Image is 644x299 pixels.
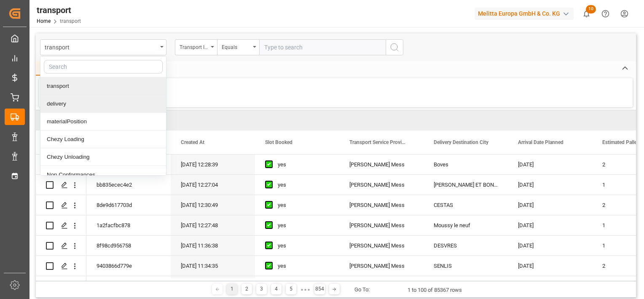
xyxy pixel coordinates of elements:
[36,256,86,276] div: Press SPACE to select this row.
[37,4,81,16] div: transport
[37,18,51,24] a: Home
[171,175,255,195] div: [DATE] 12:27:04
[171,215,255,235] div: [DATE] 12:27:48
[40,77,166,95] div: transport
[36,61,64,76] div: Home
[36,276,86,296] div: Press SPACE to select this row.
[181,139,204,145] span: Created At
[339,175,424,195] div: [PERSON_NAME] Mess
[475,5,577,22] button: Melitta Europa GmbH & Co. KG
[278,277,329,296] div: yes
[171,195,255,215] div: [DATE] 12:30:49
[424,276,508,296] div: LAUWIN PLANQUE
[508,236,592,256] div: [DATE]
[518,139,563,145] span: Arrival Date Planned
[86,215,171,235] div: 1a2facfbc878
[171,155,255,174] div: [DATE] 12:28:39
[278,216,329,235] div: yes
[596,4,615,23] button: Help Center
[36,215,86,236] div: Press SPACE to select this row.
[40,39,166,55] button: close menu
[424,155,508,174] div: Boves
[180,41,208,51] div: Transport ID Logward
[424,175,508,195] div: [PERSON_NAME] ET BONCE
[45,41,157,52] div: transport
[314,284,325,294] div: 854
[286,284,296,294] div: 5
[278,256,329,276] div: yes
[265,139,292,145] span: Slot Booked
[508,175,592,195] div: [DATE]
[424,215,508,235] div: Moussy le neuf
[424,256,508,276] div: SENLIS
[508,195,592,215] div: [DATE]
[278,196,329,215] div: yes
[241,284,252,294] div: 2
[40,166,166,184] div: Non Conformances
[339,195,424,215] div: [PERSON_NAME] Mess
[349,139,406,145] span: Transport Service Provider
[36,195,86,215] div: Press SPACE to select this row.
[171,276,255,296] div: [DATE] 11:36:11
[86,236,171,256] div: 8f98cd956758
[339,276,424,296] div: [PERSON_NAME] Mess
[259,39,386,55] input: Type to search
[171,236,255,256] div: [DATE] 11:36:38
[354,285,370,294] div: Go To:
[508,256,592,276] div: [DATE]
[301,286,310,293] div: ● ● ●
[508,215,592,235] div: [DATE]
[408,286,462,294] div: 1 to 100 of 85367 rows
[271,284,282,294] div: 4
[256,284,267,294] div: 3
[577,4,596,23] button: show 10 new notifications
[339,256,424,276] div: [PERSON_NAME] Mess
[278,155,329,174] div: yes
[339,155,424,174] div: [PERSON_NAME] Mess
[339,236,424,256] div: [PERSON_NAME] Mess
[475,8,574,20] div: Melitta Europa GmbH & Co. KG
[586,5,596,14] span: 10
[171,256,255,276] div: [DATE] 11:34:35
[434,139,488,145] span: Delivery Destination City
[40,130,166,148] div: Chezy Loading
[424,195,508,215] div: CESTAS
[44,60,163,73] input: Search
[40,95,166,113] div: delivery
[339,215,424,235] div: [PERSON_NAME] Mess
[86,195,171,215] div: 8de9d617703d
[86,256,171,276] div: 9403866d779e
[508,155,592,174] div: [DATE]
[36,175,86,195] div: Press SPACE to select this row.
[175,39,217,55] button: open menu
[40,113,166,130] div: materialPosition
[86,175,171,195] div: bb835ecec4e2
[86,276,171,296] div: fbb4eabb8b5d
[278,175,329,195] div: yes
[222,41,250,51] div: Equals
[217,39,259,55] button: open menu
[508,276,592,296] div: [DATE]
[424,236,508,256] div: DESVRES
[278,236,329,256] div: yes
[227,284,237,294] div: 1
[36,236,86,256] div: Press SPACE to select this row.
[386,39,403,55] button: search button
[36,155,86,175] div: Press SPACE to select this row.
[40,148,166,166] div: Chezy Unloading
